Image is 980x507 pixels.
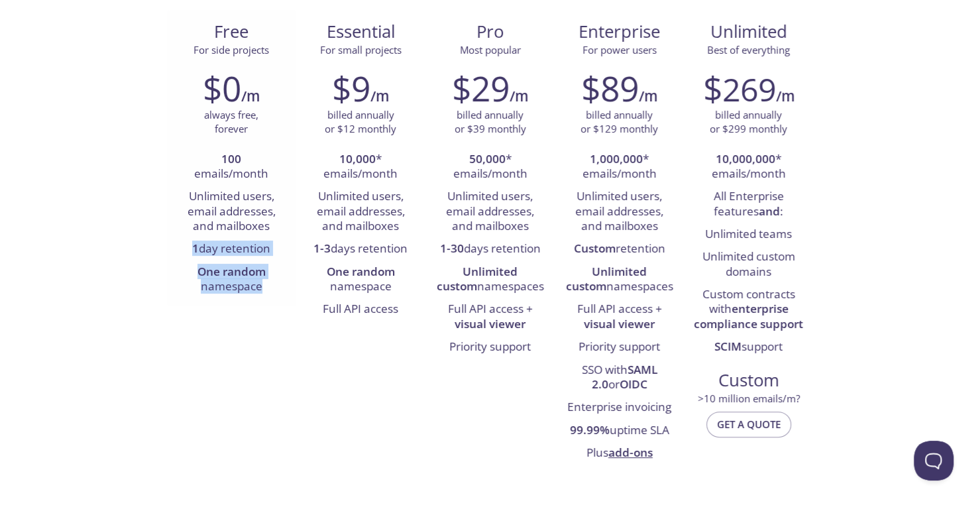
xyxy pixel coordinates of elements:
[590,151,643,166] strong: 1,000,000
[570,422,610,437] strong: 99.99%
[177,148,286,186] li: emails/month
[716,151,775,166] strong: 10,000,000
[620,376,647,392] strong: OIDC
[707,43,790,56] span: Best of everything
[460,43,521,56] span: Most popular
[435,298,545,336] li: Full API access +
[320,43,402,56] span: For small projects
[565,238,674,260] li: retention
[327,264,395,279] strong: One random
[584,316,655,331] strong: visual viewer
[639,85,657,107] h6: /m
[694,246,803,284] li: Unlimited custom domains
[694,369,802,392] span: Custom
[722,68,776,111] span: 269
[565,298,674,336] li: Full API access +
[435,261,545,299] li: namespaces
[582,43,657,56] span: For power users
[694,223,803,246] li: Unlimited teams
[204,108,258,137] p: always free, forever
[177,261,286,299] li: namespace
[608,445,653,460] a: add-ons
[370,85,389,107] h6: /m
[717,416,781,433] span: Get a quote
[440,241,464,256] strong: 1-30
[325,108,396,137] p: billed annually or $12 monthly
[455,316,525,331] strong: visual viewer
[510,85,528,107] h6: /m
[706,412,791,437] button: Get a quote
[306,186,415,238] li: Unlimited users, email addresses, and mailboxes
[565,359,674,397] li: SSO with or
[178,21,286,43] span: Free
[698,392,800,405] span: > 10 million emails/m?
[565,21,673,43] span: Enterprise
[759,203,780,219] strong: and
[714,339,741,354] strong: SCIM
[469,151,506,166] strong: 50,000
[592,362,657,392] strong: SAML 2.0
[565,261,674,299] li: namespaces
[452,68,510,108] h2: $29
[455,108,526,137] p: billed annually or $39 monthly
[435,186,545,238] li: Unlimited users, email addresses, and mailboxes
[177,186,286,238] li: Unlimited users, email addresses, and mailboxes
[306,261,415,299] li: namespace
[193,43,269,56] span: For side projects
[703,68,776,108] h2: $
[566,264,647,294] strong: Unlimited custom
[694,186,803,223] li: All Enterprise features :
[306,238,415,260] li: days retention
[565,186,674,238] li: Unlimited users, email addresses, and mailboxes
[914,441,953,480] iframe: Help Scout Beacon - Open
[306,148,415,186] li: * emails/month
[694,148,803,186] li: * emails/month
[565,336,674,359] li: Priority support
[436,21,544,43] span: Pro
[710,108,787,137] p: billed annually or $299 monthly
[435,336,545,359] li: Priority support
[694,336,803,359] li: support
[435,238,545,260] li: days retention
[565,396,674,419] li: Enterprise invoicing
[574,241,616,256] strong: Custom
[565,148,674,186] li: * emails/month
[435,148,545,186] li: * emails/month
[694,284,803,336] li: Custom contracts with
[581,68,639,108] h2: $89
[306,298,415,321] li: Full API access
[332,68,370,108] h2: $9
[192,241,199,256] strong: 1
[339,151,376,166] strong: 10,000
[565,442,674,465] li: Plus
[203,68,241,108] h2: $0
[437,264,518,294] strong: Unlimited custom
[177,238,286,260] li: day retention
[776,85,794,107] h6: /m
[580,108,658,137] p: billed annually or $129 monthly
[197,264,266,279] strong: One random
[694,301,803,331] strong: enterprise compliance support
[221,151,241,166] strong: 100
[565,420,674,442] li: uptime SLA
[241,85,260,107] h6: /m
[710,20,787,43] span: Unlimited
[313,241,331,256] strong: 1-3
[307,21,415,43] span: Essential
